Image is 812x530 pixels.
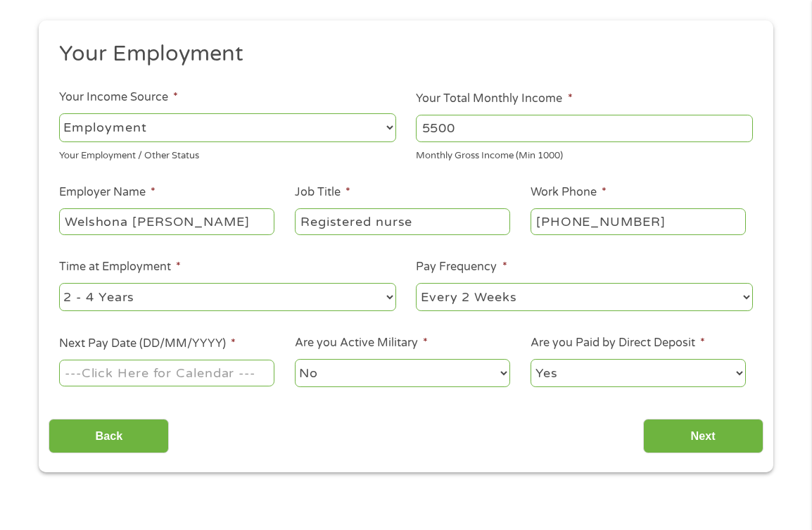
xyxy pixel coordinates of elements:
[295,208,510,235] input: Cashier
[643,419,763,453] input: Next
[59,144,396,163] div: Your Employment / Other Status
[416,115,753,141] input: 1800
[59,185,156,200] label: Employer Name
[59,208,274,235] input: Walmart
[59,260,181,275] label: Time at Employment
[531,185,607,200] label: Work Phone
[531,208,746,235] input: (231) 754-4010
[416,260,507,275] label: Pay Frequency
[416,144,753,163] div: Monthly Gross Income (Min 1000)
[59,336,236,351] label: Next Pay Date (DD/MM/YYYY)
[49,419,169,453] input: Back
[59,90,178,105] label: Your Income Source
[531,336,705,351] label: Are you Paid by Direct Deposit
[295,336,428,351] label: Are you Active Military
[416,92,572,106] label: Your Total Monthly Income
[295,185,350,200] label: Job Title
[59,40,743,68] h2: Your Employment
[59,360,274,386] input: ---Click Here for Calendar ---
